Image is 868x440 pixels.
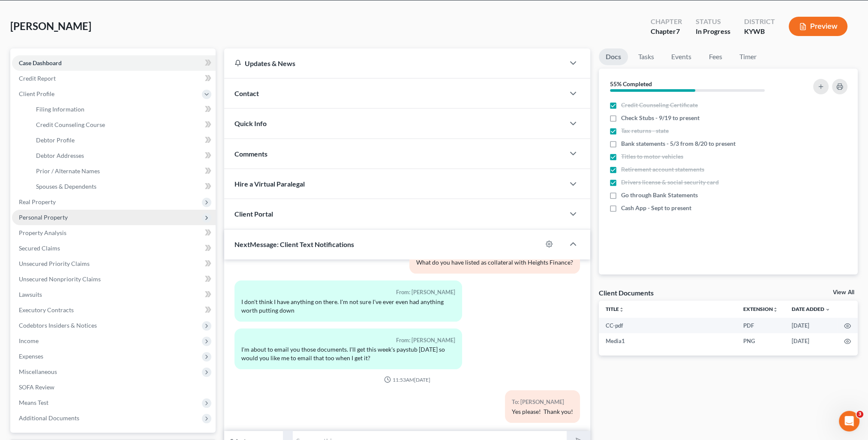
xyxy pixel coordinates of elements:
[19,291,42,298] span: Lawsuits
[792,306,830,312] a: Date Added expand_more
[599,288,654,297] div: Client Documents
[610,80,652,87] strong: 55% Completed
[696,27,730,36] div: In Progress
[36,183,96,190] span: Spouses & Dependents
[12,271,216,287] a: Unsecured Nonpriority Claims
[736,318,785,333] td: PDF
[10,20,91,32] span: [PERSON_NAME]
[19,90,54,97] span: Client Profile
[19,368,57,375] span: Miscellaneous
[19,399,48,406] span: Means Test
[29,117,216,133] a: Credit Counseling Course
[234,180,305,188] span: Hire a Virtual Paralegal
[833,289,854,295] a: View All
[36,167,100,175] span: Prior / Alternate Names
[12,302,216,318] a: Executory Contracts
[619,307,624,312] i: unfold_more
[621,101,698,109] span: Credit Counseling Certificate
[621,191,698,199] span: Go through Bank Statements
[234,376,580,383] div: 11:53AM[DATE]
[651,27,682,36] div: Chapter
[12,256,216,271] a: Unsecured Priority Claims
[631,48,661,65] a: Tasks
[19,59,62,66] span: Case Dashboard
[234,210,273,218] span: Client Portal
[19,214,68,221] span: Personal Property
[12,287,216,302] a: Lawsuits
[241,287,455,297] div: From: [PERSON_NAME]
[744,17,775,27] div: District
[696,17,730,27] div: Status
[19,337,39,344] span: Income
[736,333,785,349] td: PNG
[19,198,56,205] span: Real Property
[234,59,554,68] div: Updates & News
[36,136,75,144] span: Debtor Profile
[12,241,216,256] a: Secured Claims
[29,163,216,179] a: Prior / Alternate Names
[839,411,859,431] iframe: Intercom live chat
[19,275,101,283] span: Unsecured Nonpriority Claims
[651,17,682,27] div: Chapter
[29,133,216,148] a: Debtor Profile
[599,318,736,333] td: CC-pdf
[19,414,79,422] span: Additional Documents
[512,407,573,416] div: Yes please! Thank you!
[856,411,863,418] span: 3
[606,306,624,312] a: Titleunfold_more
[36,105,84,113] span: Filing Information
[733,48,763,65] a: Timer
[416,258,573,267] div: What do you have listed as collateral with Heights Finance?
[621,178,719,187] span: Drivers license & social security card
[19,75,56,82] span: Credit Report
[19,260,90,267] span: Unsecured Priority Claims
[702,48,729,65] a: Fees
[785,333,837,349] td: [DATE]
[29,102,216,117] a: Filing Information
[29,179,216,194] a: Spouses & Dependents
[621,139,736,148] span: Bank statements - 5/3 from 8/20 to present
[241,345,455,362] div: I'm about to email you those documents. I'll get this week's paystub [DATE] so would you like me ...
[789,17,847,36] button: Preview
[241,298,455,315] div: I don't think I have anything on there. I'm not sure I've ever even had anything worth putting down
[12,225,216,241] a: Property Analysis
[512,397,573,407] div: To: [PERSON_NAME]
[19,229,66,236] span: Property Analysis
[12,55,216,71] a: Case Dashboard
[241,335,455,345] div: From: [PERSON_NAME]
[234,150,267,158] span: Comments
[234,240,354,248] span: NextMessage: Client Text Notifications
[19,383,54,391] span: SOFA Review
[19,306,74,313] span: Executory Contracts
[773,307,778,312] i: unfold_more
[664,48,698,65] a: Events
[12,71,216,86] a: Credit Report
[36,121,105,128] span: Credit Counseling Course
[621,204,691,212] span: Cash App - Sept to present
[676,27,680,35] span: 7
[19,244,60,252] span: Secured Claims
[19,322,97,329] span: Codebtors Insiders & Notices
[621,165,704,174] span: Retirement account statements
[621,114,700,122] span: Check Stubs - 9/19 to present
[234,119,267,127] span: Quick Info
[599,333,736,349] td: Media1
[785,318,837,333] td: [DATE]
[19,353,43,360] span: Expenses
[599,48,628,65] a: Docs
[621,152,683,161] span: Titles to motor vehicles
[12,380,216,395] a: SOFA Review
[825,307,830,312] i: expand_more
[621,127,669,135] span: Tax returns - state
[743,306,778,312] a: Extensionunfold_more
[744,27,775,36] div: KYWB
[29,148,216,163] a: Debtor Addresses
[36,152,84,159] span: Debtor Addresses
[234,89,259,97] span: Contact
